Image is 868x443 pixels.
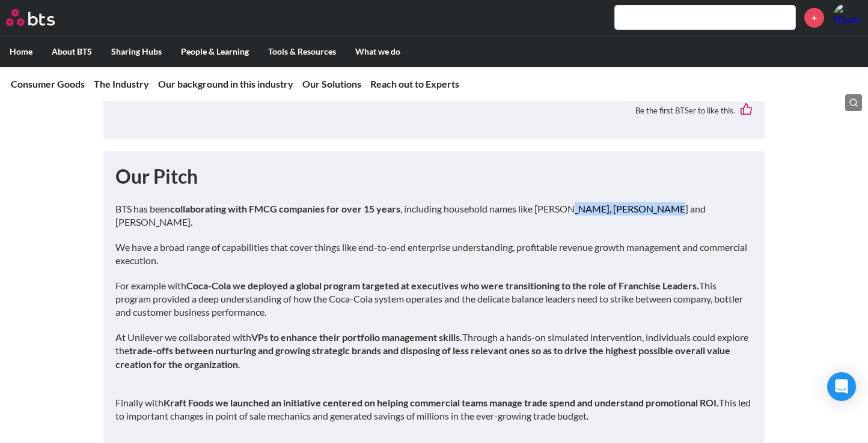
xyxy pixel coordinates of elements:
strong: Coca-Cola we deployed a global program targeted at executives who were transitioning to the role ... [186,280,699,291]
a: The Industry [94,78,149,89]
p: We have a broad range of capabilities that cover things like end-to-end enterprise understanding,... [115,241,753,268]
div: Be the first BTSer to like this. [115,94,753,127]
strong: collaborating with FMCG companies for over 15 years [170,203,400,214]
strong: trade-offs between nurturing and growing strategic brands and disposing of less relevant ones so ... [115,345,730,369]
p: At Unilever we collaborated with Through a hands-on simulated intervention, individuals could exp... [115,331,753,371]
label: Tools & Resources [258,36,346,67]
label: People & Learning [171,36,258,67]
p: For example with This program provided a deep understanding of how the Coca-Cola system operates ... [115,279,753,319]
label: What we do [346,36,410,67]
a: Our Solutions [302,78,361,89]
p: Finally with This led to important changes in point of sale mechanics and generated savings of mi... [115,382,753,423]
h1: Our Pitch [115,163,753,190]
a: Reach out to Experts [370,78,459,89]
a: Consumer Goods [11,78,85,89]
img: Nipatra Tangpojthavepol [833,3,862,32]
div: Open Intercom Messenger [827,372,856,401]
a: + [804,8,824,28]
strong: Kraft Foods we launched an initiative centered on helping commercial teams manage trade spend and... [164,397,719,408]
a: Go home [6,9,77,26]
label: About BTS [42,36,102,67]
a: Our background in this industry [158,78,293,89]
label: Sharing Hubs [102,36,171,67]
img: BTS Logo [6,9,55,26]
a: Profile [833,3,862,32]
strong: VPs to enhance their portfolio management skills. [251,331,462,343]
p: BTS has been , including household names like [PERSON_NAME], [PERSON_NAME] and [PERSON_NAME]. [115,202,753,229]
